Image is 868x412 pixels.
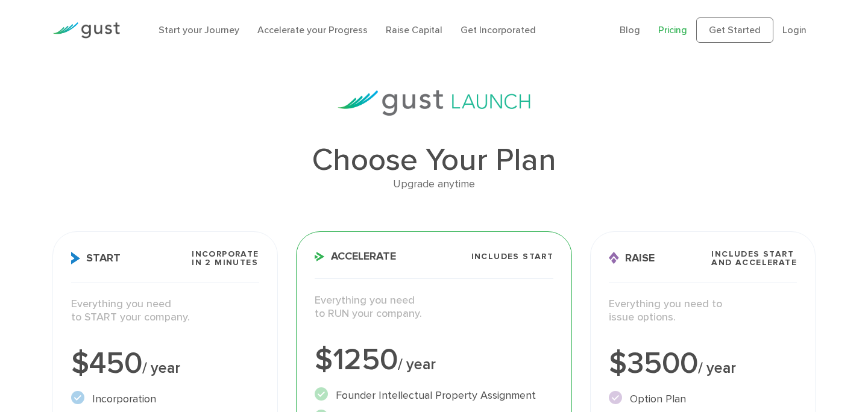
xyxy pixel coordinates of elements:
a: Start your Journey [159,24,239,36]
li: Founder Intellectual Property Assignment [315,387,554,404]
span: Start [71,252,121,264]
div: $450 [71,349,259,379]
span: Raise [609,252,655,264]
a: Pricing [658,24,687,36]
span: / year [398,355,436,373]
span: / year [142,359,180,377]
h1: Choose Your Plan [52,145,816,176]
div: Upgrade anytime [52,176,816,193]
a: Login [782,24,807,36]
a: Get Incorporated [461,24,536,36]
span: Includes START [471,252,554,261]
img: Raise Icon [609,252,619,264]
div: $1250 [315,345,554,375]
div: $3500 [609,349,797,379]
p: Everything you need to issue options. [609,298,797,325]
img: Accelerate Icon [315,252,325,261]
a: Get Started [696,17,773,43]
a: Accelerate your Progress [257,24,368,36]
a: Raise Capital [386,24,442,36]
span: / year [698,359,736,377]
li: Incorporation [71,391,259,407]
p: Everything you need to RUN your company. [315,294,554,321]
li: Option Plan [609,391,797,407]
img: Start Icon X2 [71,252,80,264]
span: Accelerate [315,251,396,262]
img: Gust Logo [52,22,120,39]
span: Includes START and ACCELERATE [711,250,797,267]
p: Everything you need to START your company. [71,298,259,325]
img: gust-launch-logos.svg [338,90,530,116]
a: Blog [620,24,640,36]
span: Incorporate in 2 Minutes [192,250,259,267]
